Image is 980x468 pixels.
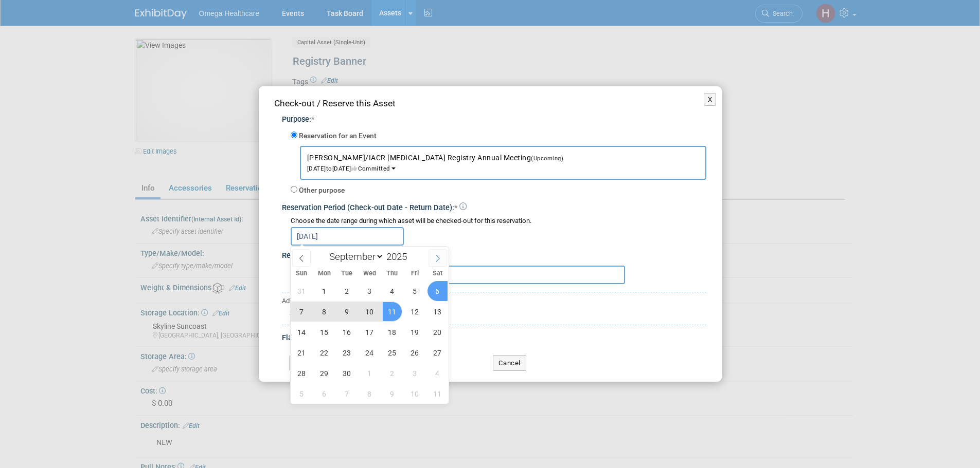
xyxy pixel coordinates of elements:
span: September 28, 2025 [292,363,312,383]
span: September 10, 2025 [360,302,380,322]
span: September 15, 2025 [314,322,334,342]
span: September 30, 2025 [337,363,357,383]
div: Reservation Period (Check-out Date - Return Date): [282,198,706,214]
span: September 27, 2025 [427,343,448,363]
a: Specify Shipping Logistics Category [290,309,403,317]
span: September 23, 2025 [337,343,357,363]
span: October 7, 2025 [337,384,357,404]
span: September 17, 2025 [360,322,380,342]
span: September 13, 2025 [427,302,448,322]
span: September 7, 2025 [292,302,312,322]
span: September 3, 2025 [360,281,380,301]
span: Mon [313,270,335,277]
span: Sun [291,270,313,277]
span: September 4, 2025 [382,281,402,301]
span: October 4, 2025 [427,363,448,383]
span: September 16, 2025 [337,322,357,342]
span: Fri [403,270,426,277]
div: Purpose: [282,115,706,125]
button: Cancel [493,355,526,371]
span: October 5, 2025 [292,384,312,404]
span: [PERSON_NAME]/IACR [MEDICAL_DATA] Registry Annual Meeting [307,154,570,172]
div: Advanced Options [282,296,706,306]
span: September 21, 2025 [292,343,312,363]
label: Other purpose [299,185,345,196]
select: Month [325,250,384,263]
span: September 29, 2025 [314,363,334,383]
span: Check-out / Reserve this Asset [274,98,396,108]
span: October 10, 2025 [405,384,425,404]
span: Flag: [282,333,298,342]
span: September 8, 2025 [314,302,334,322]
span: September 22, 2025 [314,343,334,363]
span: September 12, 2025 [405,302,425,322]
span: October 3, 2025 [405,363,425,383]
span: October 11, 2025 [427,384,448,404]
button: [PERSON_NAME]/IACR [MEDICAL_DATA] Registry Annual Meeting(Upcoming)[DATE]to[DATE]Committed [300,146,706,180]
span: September 18, 2025 [382,322,402,342]
span: September 25, 2025 [382,343,402,363]
span: October 8, 2025 [360,384,380,404]
span: September 2, 2025 [337,281,357,301]
span: October 2, 2025 [382,363,402,383]
span: September 19, 2025 [405,322,425,342]
span: September 6, 2025 [427,281,448,301]
button: Submit [290,355,324,371]
span: August 31, 2025 [292,281,312,301]
button: X [704,93,717,106]
span: to [326,165,332,172]
input: Check-out Date - Return Date [291,227,404,246]
span: October 1, 2025 [360,363,380,383]
span: Tue [335,270,358,277]
span: September 9, 2025 [337,302,357,322]
span: Thu [381,270,403,277]
span: October 6, 2025 [314,384,334,404]
span: Wed [358,270,381,277]
span: September 14, 2025 [292,322,312,342]
span: September 5, 2025 [405,281,425,301]
span: September 11, 2025 [382,302,402,322]
div: Choose the date range during which asset will be checked-out for this reservation. [291,216,706,226]
span: September 24, 2025 [360,343,380,363]
span: (Upcoming) [531,155,563,162]
span: September 26, 2025 [405,343,425,363]
span: September 1, 2025 [314,281,334,301]
span: Sat [426,270,449,277]
input: Year [384,251,415,263]
span: October 9, 2025 [382,384,402,404]
label: Reservation for an Event [299,131,377,141]
span: September 20, 2025 [427,322,448,342]
span: Reservation Notes: [282,251,345,260]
